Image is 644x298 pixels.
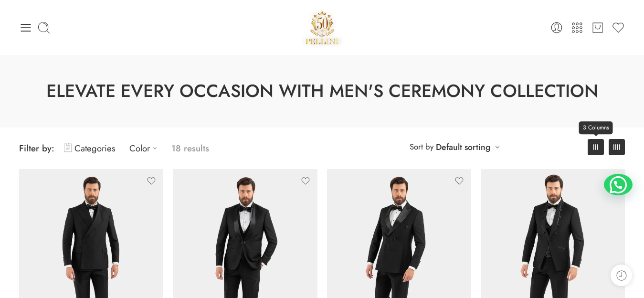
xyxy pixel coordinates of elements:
a: Color [129,137,162,160]
a: Cart [591,21,604,34]
a: Pellini - [302,7,343,48]
a: Default sorting [436,140,490,154]
span: Filter by: [19,142,54,155]
a: Login / Register [550,21,563,34]
a: 3 Columns [588,139,604,155]
span: Sort by [410,139,433,155]
h1: Elevate Every Occasion with Men's Ceremony Collection [24,79,620,104]
img: Pellini [302,7,343,48]
p: 18 results [171,137,209,160]
span: 3 Columns [579,121,613,134]
a: Wishlist [612,21,625,34]
a: Categories [64,137,115,160]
